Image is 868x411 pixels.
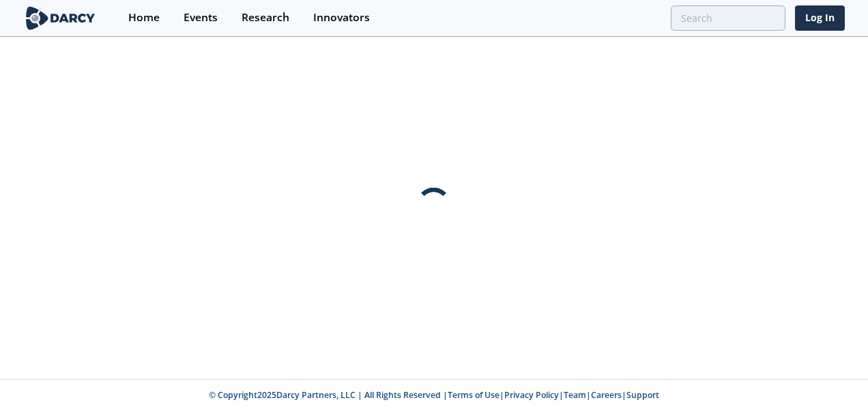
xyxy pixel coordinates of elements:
div: Research [242,12,289,23]
a: Log In [795,5,845,31]
a: Terms of Use [448,389,500,401]
a: Team [564,389,586,401]
p: © Copyright 2025 Darcy Partners, LLC | All Rights Reserved | | | | | [104,389,764,401]
a: Support [626,389,659,401]
a: Privacy Policy [504,389,559,401]
div: Home [128,12,160,23]
a: Careers [591,389,622,401]
div: Events [184,12,218,23]
div: Innovators [313,12,370,23]
img: logo-wide.svg [23,6,98,30]
input: Advanced Search [671,5,785,31]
